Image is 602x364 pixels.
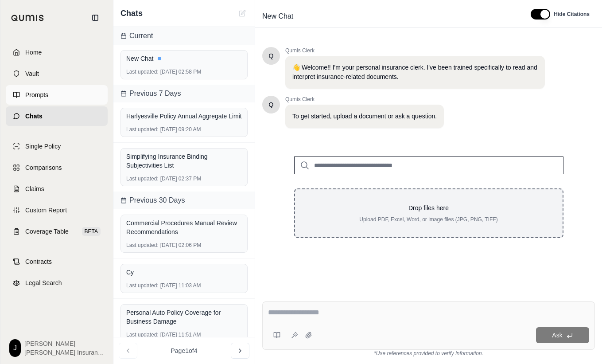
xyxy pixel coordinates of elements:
div: Personal Auto Policy Coverage for Business Damage [126,308,242,326]
a: Custom Report [6,200,108,220]
div: [DATE] 02:06 PM [126,242,242,249]
span: Contracts [25,257,52,266]
span: Vault [25,69,39,78]
span: Last updated: [126,175,159,182]
button: Collapse sidebar [88,11,102,25]
span: Chats [25,112,43,121]
a: Home [6,43,108,62]
div: J [9,339,21,357]
span: Legal Search [25,278,62,287]
span: Home [25,48,42,57]
div: Harlyesville Policy Annual Aggregate Limit [126,112,242,121]
span: Qumis Clerk [285,47,545,54]
span: Last updated: [126,282,159,289]
a: Single Policy [6,137,108,156]
p: Drop files here [309,204,548,212]
img: Qumis Logo [11,15,44,21]
a: Claims [6,179,108,199]
div: Edit Title [259,9,520,23]
span: Last updated: [126,242,159,249]
span: New Chat [259,9,297,23]
span: [PERSON_NAME] [24,339,104,348]
div: Previous 30 Days [113,192,255,209]
span: Claims [25,184,44,193]
span: Last updated: [126,68,159,75]
div: New Chat [126,54,242,63]
div: Current [113,27,255,45]
span: Comparisons [25,163,62,172]
span: Chats [120,7,143,20]
button: New Chat [237,8,248,19]
a: Vault [6,64,108,83]
span: BETA [82,227,101,236]
span: Hello [269,100,274,109]
div: Cy [126,268,242,277]
button: Ask [536,327,589,343]
span: Ask [552,332,562,339]
span: Last updated: [126,331,159,338]
div: Previous 7 Days [113,85,255,102]
span: Page 1 of 4 [171,346,198,355]
span: Coverage Table [25,227,69,236]
span: Prompts [25,90,48,99]
div: Simplifying Insurance Binding Subjectivities List [126,152,242,170]
span: Hello [269,51,274,60]
a: Prompts [6,85,108,105]
span: Last updated: [126,126,159,133]
div: *Use references provided to verify information. [262,350,595,357]
a: Legal Search [6,273,108,293]
div: [DATE] 02:58 PM [126,68,242,75]
span: Hide Citations [554,11,590,18]
span: Custom Report [25,206,67,215]
div: [DATE] 09:20 AM [126,126,242,133]
span: [PERSON_NAME] Insurance [24,348,104,357]
span: Single Policy [25,142,61,151]
a: Chats [6,106,108,126]
span: Qumis Clerk [285,96,444,103]
a: Contracts [6,252,108,271]
a: Comparisons [6,158,108,177]
div: [DATE] 02:37 PM [126,175,242,182]
div: Commercial Procedures Manual Review Recommendations [126,219,242,236]
a: Coverage TableBETA [6,222,108,241]
div: [DATE] 11:51 AM [126,331,242,338]
p: To get started, upload a document or ask a question. [292,112,437,121]
p: Upload PDF, Excel, Word, or image files (JPG, PNG, TIFF) [309,216,548,223]
div: [DATE] 11:03 AM [126,282,242,289]
p: 👋 Welcome!! I'm your personal insurance clerk. I've been trained specifically to read and interpr... [292,63,538,82]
